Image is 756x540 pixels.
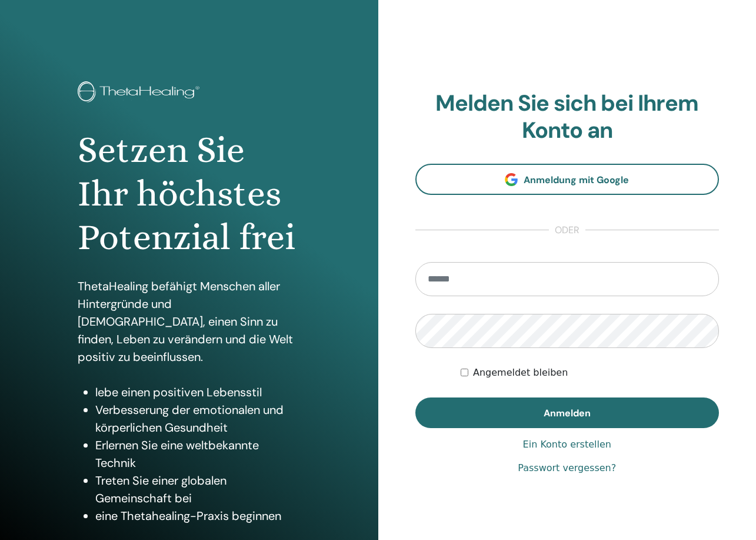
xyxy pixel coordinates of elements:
label: Angemeldet bleiben [473,366,568,380]
p: ThetaHealing befähigt Menschen aller Hintergründe und [DEMOGRAPHIC_DATA], einen Sinn zu finden, L... [78,277,300,366]
button: Anmelden [415,397,720,428]
li: lebe einen positiven Lebensstil [95,383,300,401]
h2: Melden Sie sich bei Ihrem Konto an [415,90,720,144]
li: Treten Sie einer globalen Gemeinschaft bei [95,472,300,507]
span: Anmelden [544,407,591,419]
div: Keep me authenticated indefinitely or until I manually logout [461,366,719,380]
a: Anmeldung mit Google [415,164,720,195]
li: Verbesserung der emotionalen und körperlichen Gesundheit [95,401,300,436]
a: Ein Konto erstellen [523,438,611,452]
span: Anmeldung mit Google [524,174,629,186]
span: oder [549,223,585,237]
a: Passwort vergessen? [518,461,616,475]
h1: Setzen Sie Ihr höchstes Potenzial frei [78,128,300,260]
li: Erlernen Sie eine weltbekannte Technik [95,436,300,472]
li: eine Thetahealing-Praxis beginnen [95,507,300,525]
